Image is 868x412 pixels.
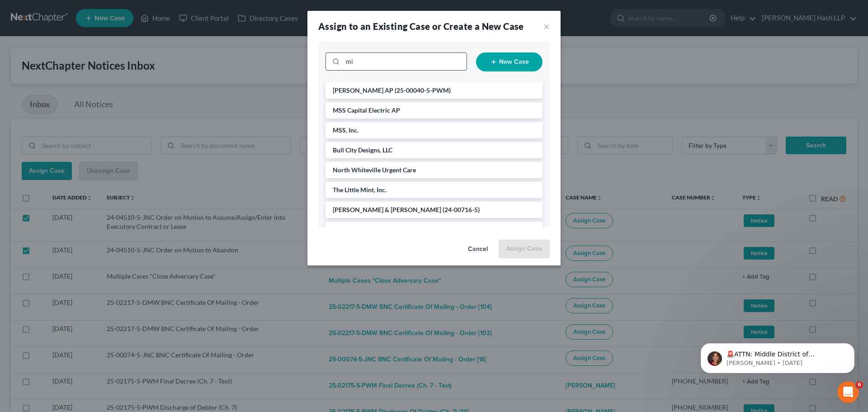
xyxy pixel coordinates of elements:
[333,226,418,233] span: Entecco Filter Technology, Inc.
[499,240,550,259] button: Assign Case
[476,52,542,71] button: New Case
[333,206,441,213] span: [PERSON_NAME] & [PERSON_NAME]
[333,86,393,94] span: [PERSON_NAME] AP
[837,381,859,403] iframe: Intercom live chat
[443,206,480,213] span: (24-00716-5)
[333,166,416,174] span: North Whiteville Urgent Care
[318,21,524,32] strong: Assign to an Existing Case or Create a New Case
[395,86,451,94] span: (25-00040-5-PWM)
[687,324,868,388] iframe: Intercom notifications message
[333,146,392,154] span: Bull City Designs, LLC
[856,381,863,388] span: 6
[333,126,359,134] span: MSS, Inc.
[333,186,387,194] span: The Little Mint, Inc.
[461,241,495,259] button: Cancel
[343,53,467,70] input: Search Cases...
[333,106,400,114] span: MSS Capital Electric AP
[543,21,550,32] button: ×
